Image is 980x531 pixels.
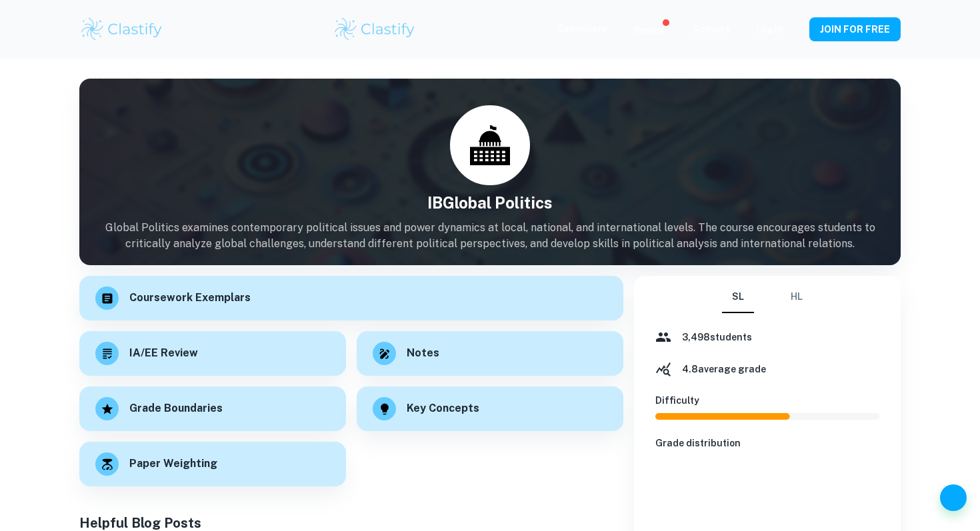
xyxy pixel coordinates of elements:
a: Schools [693,24,730,35]
button: HL [781,281,813,313]
img: global-politics.svg [470,125,510,165]
h6: Difficulty [655,393,879,408]
h4: IB Global Politics [79,191,901,215]
a: Paper Weighting [79,442,346,486]
h6: IA/EE Review [129,345,198,362]
h6: Paper Weighting [129,456,217,472]
p: Global Politics examines contemporary political issues and power dynamics at local, national, and... [79,220,901,252]
p: Exemplars [559,21,607,36]
a: IA/EE Review [79,331,346,376]
h6: 3,498 students [682,330,752,344]
p: Review [634,23,666,37]
a: Login [757,24,783,35]
h6: Notes [407,345,439,362]
h6: Key Concepts [407,400,479,417]
a: Key Concepts [357,386,623,431]
h6: Grade distribution [655,436,879,450]
a: Grade Boundaries [79,386,346,431]
button: Help and Feedback [940,484,967,511]
h6: Coursework Exemplars [129,290,251,306]
a: Notes [357,331,623,376]
button: JOIN FOR FREE [809,17,901,41]
button: SL [722,281,754,313]
a: Coursework Exemplars [79,276,623,320]
h6: Grade Boundaries [129,400,223,417]
h6: 4.8 average grade [682,362,766,376]
img: Clastify logo [79,16,164,43]
img: Clastify logo [333,16,417,43]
